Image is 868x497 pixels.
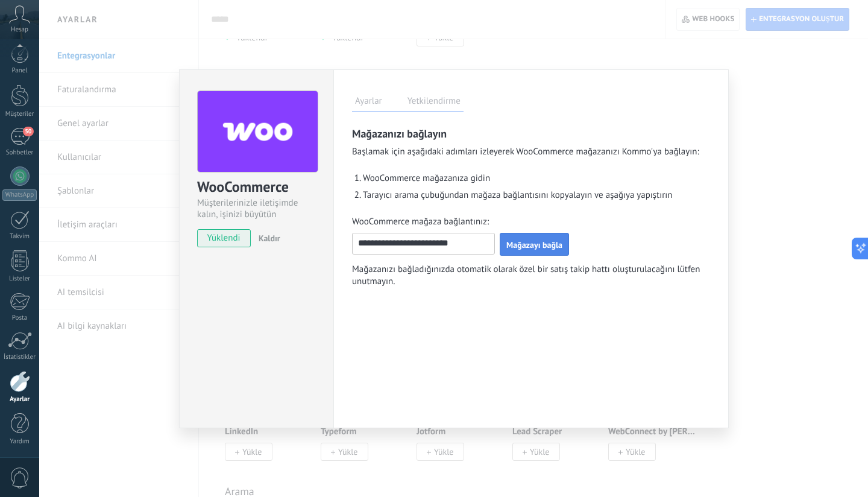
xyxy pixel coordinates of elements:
[11,26,28,34] span: Hesap
[2,110,37,118] div: Müşteriler
[2,189,37,201] div: WhatsApp
[352,264,710,288] span: Mağazanızı bağladığınızda otomatik olarak özel bir satış takip hattı oluşturulacağını lütfen unut...
[198,91,318,173] img: logo_main.png
[352,126,710,141] h2: Mağazanızı bağlayın
[23,127,33,136] span: 50
[2,233,37,241] div: Takvim
[2,275,37,283] div: Listeler
[363,189,673,201] span: Tarayıcı arama çubuğundan mağaza bağlantısını kopyalayın ve aşağıya yapıştırın
[259,233,280,244] span: Kaldır
[2,149,37,157] div: Sohbetler
[363,173,490,185] span: WooCommerce mağazanıza gidin
[404,94,464,112] label: Yetkilendirme
[254,229,280,247] button: Kaldır
[198,229,250,247] span: yüklendi
[2,396,37,404] div: Ayarlar
[352,146,699,158] span: Başlamak için aşağıdaki adımları izleyerek WooCommerce mağazanızı Kommo'ya bağlayın:
[506,241,562,249] span: Mağazayı bağla
[197,177,316,197] div: WooCommerce
[500,233,569,256] button: Mağazayı bağla
[197,197,316,220] div: Müşterilerinizle iletişimde kalın, işinizi büyütün
[352,216,489,228] span: WooCommerce mağaza bağlantınız:
[2,353,37,361] div: İstatistikler
[2,67,37,75] div: Panel
[2,314,37,322] div: Posta
[2,438,37,446] div: Yardım
[352,94,385,112] label: Ayarlar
